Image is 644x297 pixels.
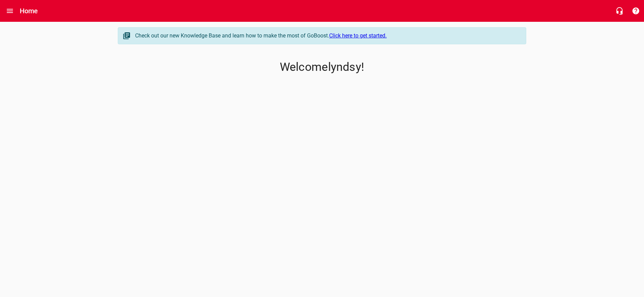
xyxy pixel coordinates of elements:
button: Live Chat [611,3,628,19]
div: Check out our new Knowledge Base and learn how to make the most of GoBoost. [135,32,519,40]
h6: Home [20,5,38,16]
button: Support Portal [628,3,644,19]
button: Open drawer [2,3,18,19]
a: Click here to get started. [329,32,387,39]
p: Welcome lyndsy ! [118,60,526,74]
